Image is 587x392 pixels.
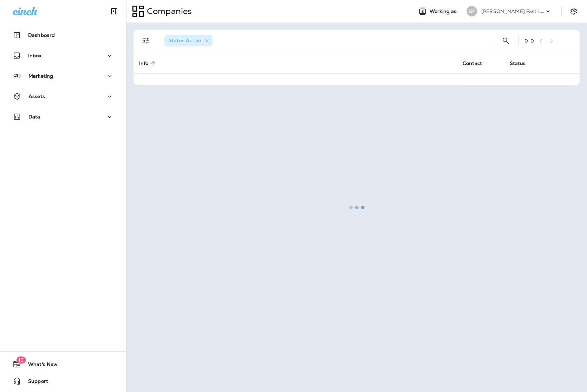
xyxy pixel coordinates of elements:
[7,110,119,124] button: Data
[28,73,53,79] p: Marketing
[7,89,119,103] button: Assets
[144,6,192,17] p: Companies
[28,53,41,58] p: Inbox
[28,94,45,99] p: Assets
[467,6,477,17] div: GF
[430,8,459,14] span: Working as:
[21,378,48,387] span: Support
[7,374,119,388] button: Support
[16,356,26,364] span: 16
[7,28,119,42] button: Dashboard
[7,357,119,371] button: 16What's New
[7,49,119,63] button: Inbox
[28,32,55,38] p: Dashboard
[7,69,119,83] button: Marketing
[21,361,58,370] span: What's New
[28,114,40,120] p: Data
[567,5,580,18] button: Settings
[104,4,124,18] button: Collapse Sidebar
[481,8,544,14] p: [PERSON_NAME] Fast Lube dba [PERSON_NAME]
